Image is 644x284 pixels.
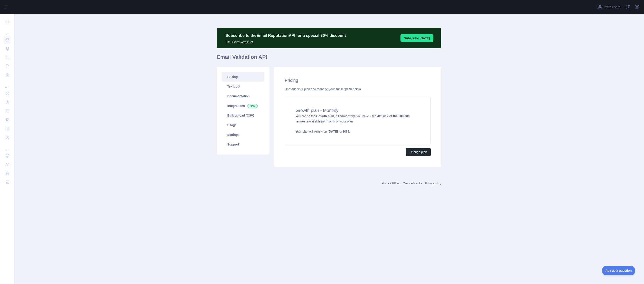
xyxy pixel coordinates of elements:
strong: monthly. [343,114,356,118]
h2: Pricing [285,77,431,83]
span: Invite users [603,5,620,10]
strong: 420,612 of the 500,000 requests [295,114,410,123]
a: Integrations New [222,101,264,111]
h1: Email Validation API [217,54,441,64]
strong: Growth plan [316,114,334,118]
a: Privacy policy [425,182,441,185]
a: Documentation [222,91,264,101]
a: Usage [222,120,264,130]
span: New [247,104,258,108]
div: ... [4,26,11,35]
a: Support [222,140,264,149]
button: Change plan [406,148,431,156]
iframe: Toggle Customer Support [602,266,635,275]
a: Bulk upload (CSV) [222,111,264,120]
strong: [DATE] [328,130,338,133]
div: ... [4,80,11,89]
span: You are on the , billed You have used available per month on your plan. [295,114,420,134]
p: Subscribe to the Email Reputation API for a special 30 % discount [226,32,346,39]
button: Subscribe [DATE] [400,34,433,42]
a: Terms of service [403,182,422,185]
a: Abstract API Inc. [381,182,401,185]
a: Settings [222,130,264,140]
a: Try it out [222,82,264,91]
p: Offer expires on 九月 1st. [226,39,346,44]
h4: Growth plan - Monthly [295,107,420,113]
p: Your plan will renew on for [295,129,420,134]
div: Upgrade your plan and manage your subscription below. [285,87,431,91]
strong: $ 499 . [342,130,350,133]
a: Pricing [222,72,264,82]
button: Invite users [596,4,621,11]
div: ... [4,142,11,151]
